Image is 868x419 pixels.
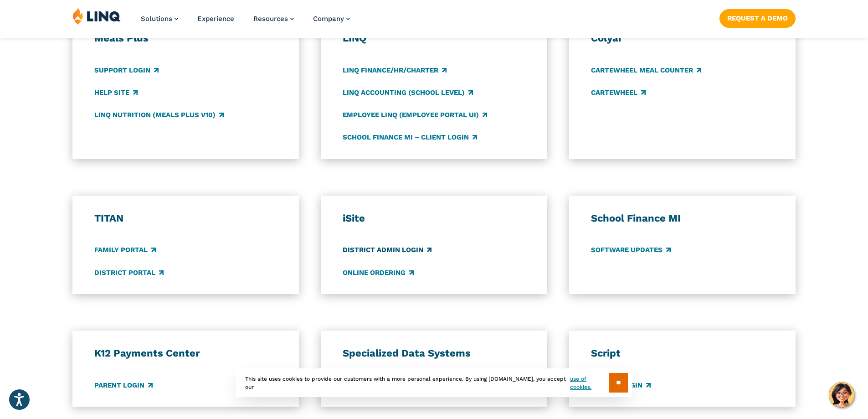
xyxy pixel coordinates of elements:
h3: Script [591,347,774,360]
h3: K12 Payments Center [94,347,277,360]
span: Solutions [141,15,172,23]
h3: Meals Plus [94,32,277,45]
a: Support Login [94,65,159,75]
a: LINQ Nutrition (Meals Plus v10) [94,110,224,120]
a: Resources [253,15,294,23]
nav: Button Navigation [719,7,796,27]
h3: Colyar [591,32,774,45]
div: This site uses cookies to provide our customers with a more personal experience. By using [DOMAIN... [236,368,632,397]
h3: iSite [343,212,526,225]
span: Resources [253,15,288,23]
a: Parent Login [94,380,153,390]
a: use of cookies. [570,375,609,391]
h3: School Finance MI [591,212,774,225]
h3: LINQ [343,32,526,45]
h3: TITAN [94,212,277,225]
nav: Primary Navigation [141,7,350,37]
a: LINQ Accounting (school level) [343,88,473,98]
a: Employee LINQ (Employee Portal UI) [343,110,487,120]
a: District Admin Login [343,245,431,255]
a: CARTEWHEEL [591,88,646,98]
a: District Portal [94,268,164,278]
a: Family Portal [94,245,156,255]
a: Software Updates [591,245,671,255]
a: CARTEWHEEL Meal Counter [591,65,701,75]
img: LINQ | K‑12 Software [72,7,121,25]
a: Solutions [141,15,178,23]
a: Experience [197,15,234,23]
span: Company [313,15,344,23]
a: School Finance MI – Client Login [343,132,477,142]
a: Request a Demo [719,9,796,27]
h3: Specialized Data Systems [343,347,526,360]
a: Help Site [94,88,138,98]
button: Hello, have a question? Let’s chat. [829,382,854,408]
a: Company [313,15,350,23]
a: Online Ordering [343,268,414,278]
a: LINQ Finance/HR/Charter [343,65,447,75]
